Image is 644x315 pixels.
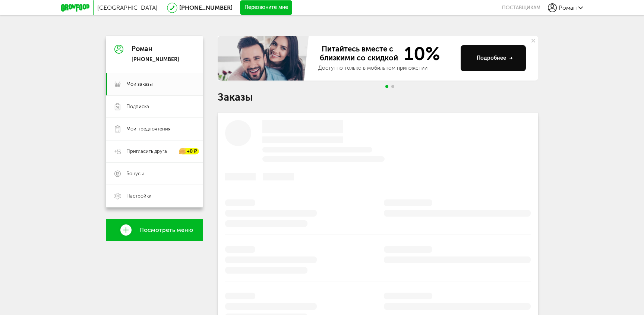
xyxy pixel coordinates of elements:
button: Подробнее [461,45,526,71]
span: Роман [559,4,577,11]
span: Go to slide 2 [391,85,394,88]
a: Посмотреть меню [106,219,203,241]
h1: Заказы [218,92,538,102]
a: [PHONE_NUMBER] [179,4,233,11]
div: +0 ₽ [179,148,199,155]
div: Роман [132,45,179,53]
span: Пригласить друга [126,148,167,155]
span: Питайтесь вместе с близкими со скидкой [318,44,400,63]
a: Настройки [106,185,203,207]
div: [PHONE_NUMBER] [132,56,179,63]
div: Подробнее [477,54,513,62]
span: Настройки [126,193,152,199]
span: Подписка [126,103,149,110]
a: Мои предпочтения [106,118,203,140]
span: 10% [400,44,440,63]
span: Go to slide 1 [385,85,388,88]
span: Посмотреть меню [139,227,193,233]
img: family-banner.579af9d.jpg [218,36,311,81]
span: [GEOGRAPHIC_DATA] [97,4,158,11]
span: Мои заказы [126,81,153,88]
span: Мои предпочтения [126,126,170,132]
a: Мои заказы [106,73,203,95]
button: Перезвоните мне [240,0,292,15]
a: Пригласить друга +0 ₽ [106,140,203,163]
a: Подписка [106,95,203,118]
span: Бонусы [126,170,144,177]
div: Доступно только в мобильном приложении [318,64,455,72]
a: Бонусы [106,163,203,185]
